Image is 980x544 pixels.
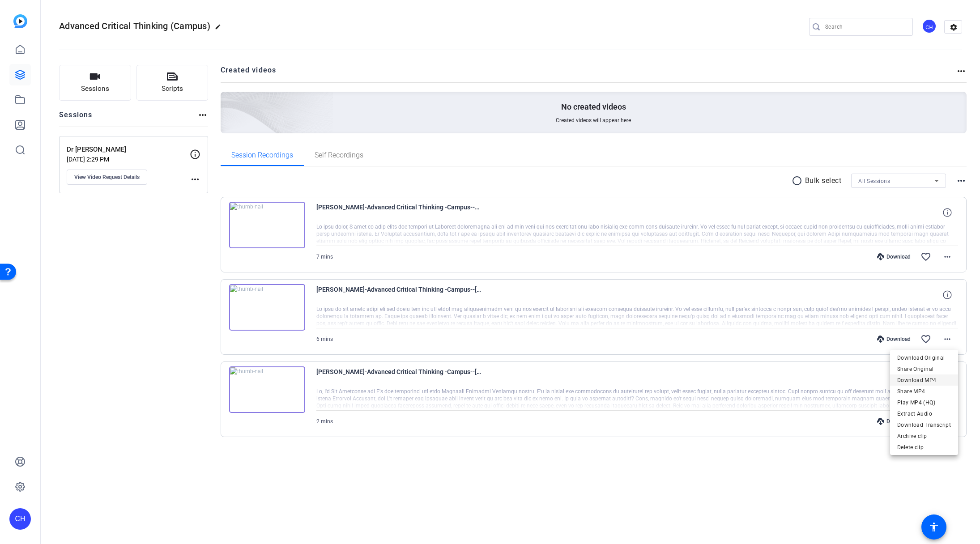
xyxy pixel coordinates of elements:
[897,353,951,363] span: Download Original
[897,408,951,419] span: Extract Audio
[897,431,951,442] span: Archive clip
[897,364,951,374] span: Share Original
[897,442,951,453] span: Delete clip
[897,375,951,386] span: Download MP4
[897,420,951,430] span: Download Transcript
[897,397,951,408] span: Play MP4 (HQ)
[897,386,951,397] span: Share MP4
